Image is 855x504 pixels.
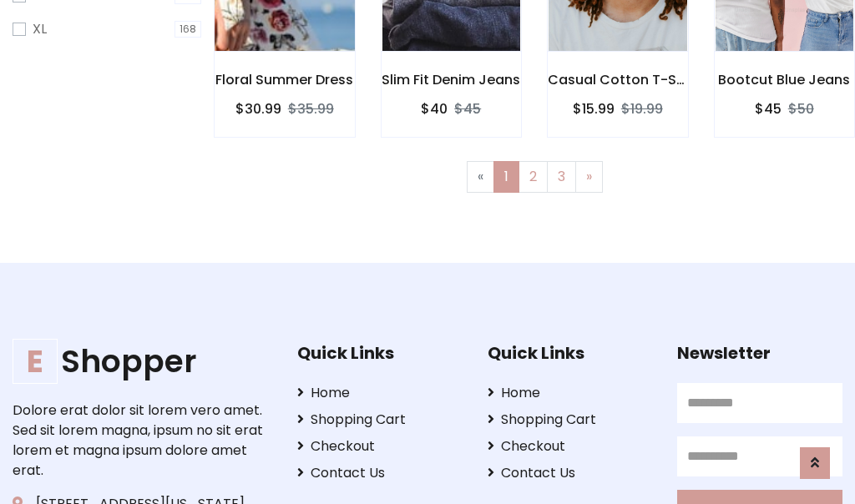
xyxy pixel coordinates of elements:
[421,101,448,117] h6: $40
[755,101,782,117] h6: $45
[548,72,688,88] h6: Casual Cotton T-Shirt
[288,99,334,118] del: $35.99
[488,383,653,403] a: Home
[493,161,519,193] a: 1
[586,167,592,186] span: »
[175,21,201,38] span: 168
[621,99,663,118] del: $19.99
[519,161,548,193] a: 2
[488,463,653,483] a: Contact Us
[575,161,603,193] a: Next
[677,343,842,363] h5: Newsletter
[226,161,842,193] nav: Page navigation
[13,343,271,381] h1: Shopper
[382,72,522,88] h6: Slim Fit Denim Jeans
[454,99,481,118] del: $45
[215,72,355,88] h6: Floral Summer Dress
[235,101,281,117] h6: $30.99
[297,436,463,456] a: Checkout
[297,410,463,430] a: Shopping Cart
[488,410,653,430] a: Shopping Cart
[33,19,47,39] label: XL
[547,161,576,193] a: 3
[13,339,58,384] span: E
[488,436,653,456] a: Checkout
[715,72,855,88] h6: Bootcut Blue Jeans
[297,343,463,363] h5: Quick Links
[297,383,463,403] a: Home
[788,99,814,118] del: $50
[13,343,271,381] a: EShopper
[297,463,463,483] a: Contact Us
[488,343,653,363] h5: Quick Links
[573,101,615,117] h6: $15.99
[13,401,271,481] p: Dolore erat dolor sit lorem vero amet. Sed sit lorem magna, ipsum no sit erat lorem et magna ipsu...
